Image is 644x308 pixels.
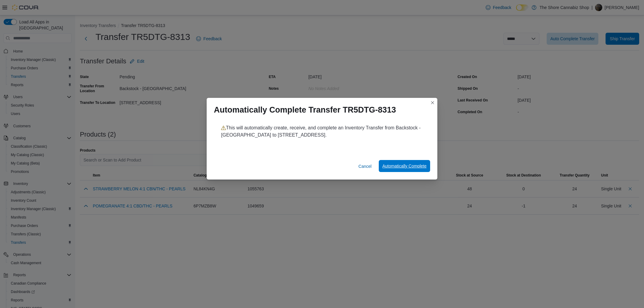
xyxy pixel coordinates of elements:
[356,160,374,172] button: Cancel
[358,163,372,169] span: Cancel
[214,105,396,115] h1: Automatically Complete Transfer TR5DTG-8313
[429,99,436,106] button: Closes this modal window
[382,163,427,169] span: Automatically Complete
[221,124,423,139] p: This will automatically create, receive, and complete an Inventory Transfer from Backstock - [GEO...
[379,160,430,172] button: Automatically Complete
